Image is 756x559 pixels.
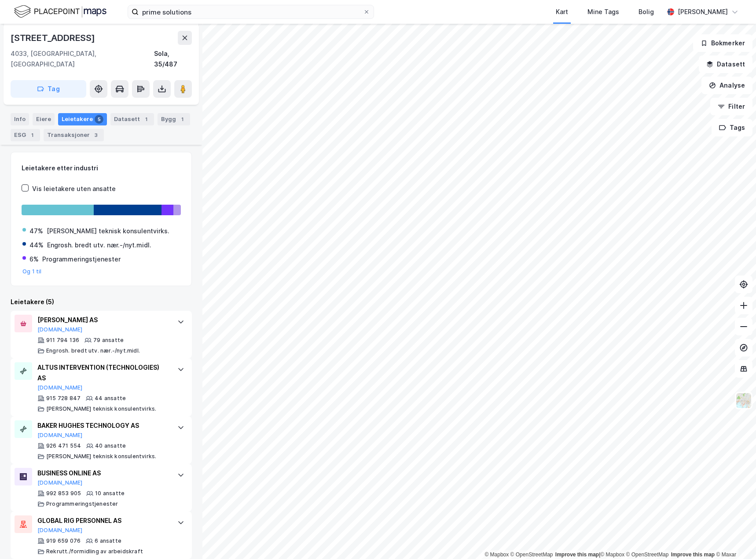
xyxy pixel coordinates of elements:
[37,432,83,439] button: [DOMAIN_NAME]
[37,515,169,526] div: GLOBAL RIG PERSONNEL AS
[46,453,156,460] div: [PERSON_NAME] teknisk konsulentvirks.
[484,552,509,558] a: Mapbox
[712,119,752,136] button: Tags
[712,517,756,559] div: Kontrollprogram for chat
[33,113,55,125] div: Eiere
[600,552,624,558] a: Mapbox
[139,5,363,18] input: Søk på adresse, matrikkel, gårdeiere, leietakere eller personer
[32,184,116,194] div: Vis leietakere uten ansatte
[44,129,104,141] div: Transaksjoner
[678,7,728,17] div: [PERSON_NAME]
[95,115,103,124] div: 5
[110,113,154,125] div: Datasett
[22,268,42,275] button: Og 1 til
[93,337,124,344] div: 79 ansatte
[42,254,121,265] div: Programmeringstjenester
[29,240,44,250] div: 44%
[37,362,169,383] div: ALTUS INTERVENTION (TECHNOLOGIES) AS
[28,131,37,140] div: 1
[95,442,126,449] div: 40 ansatte
[671,552,715,558] a: Improve this map
[14,4,106,19] img: logo.f888ab2527a4732fd821a326f86c7f29.svg
[510,552,553,558] a: OpenStreetMap
[587,7,619,17] div: Mine Tags
[693,34,752,52] button: Bokmerker
[95,395,126,402] div: 44 ansatte
[11,129,40,141] div: ESG
[37,479,83,486] button: [DOMAIN_NAME]
[158,113,190,125] div: Bygg
[95,537,121,544] div: 6 ansatte
[710,98,752,115] button: Filter
[58,113,107,125] div: Leietakere
[11,80,86,98] button: Tag
[142,115,150,124] div: 1
[37,468,169,478] div: BUSINESS ONLINE AS
[556,7,568,17] div: Kart
[712,517,756,559] iframe: Chat Widget
[29,226,43,236] div: 47%
[11,48,154,70] div: 4033, [GEOGRAPHIC_DATA], [GEOGRAPHIC_DATA]
[699,55,752,73] button: Datasett
[47,240,151,250] div: Engrosh. bredt utv. nær.-/nyt.midl.
[37,326,83,333] button: [DOMAIN_NAME]
[46,500,118,508] div: Programmeringstjenester
[46,442,81,449] div: 926 471 554
[555,552,599,558] a: Improve this map
[639,7,654,17] div: Bolig
[11,31,97,45] div: [STREET_ADDRESS]
[46,537,81,544] div: 919 659 076
[46,405,156,412] div: [PERSON_NAME] teknisk konsulentvirks.
[46,395,81,402] div: 915 728 847
[484,550,736,559] div: |
[37,420,169,431] div: BAKER HUGHES TECHNOLOGY AS
[46,347,140,354] div: Engrosh. bredt utv. nær.-/nyt.midl.
[46,548,143,555] div: Rekrutt./formidling av arbeidskraft
[701,77,752,94] button: Analyse
[178,115,187,124] div: 1
[735,392,752,409] img: Z
[626,552,669,558] a: OpenStreetMap
[37,315,169,325] div: [PERSON_NAME] AS
[47,226,169,236] div: [PERSON_NAME] teknisk konsulentvirks.
[37,384,83,391] button: [DOMAIN_NAME]
[95,490,125,497] div: 10 ansatte
[11,113,29,125] div: Info
[22,163,181,173] div: Leietakere etter industri
[92,131,100,140] div: 3
[46,490,81,497] div: 992 853 905
[37,527,83,534] button: [DOMAIN_NAME]
[11,297,192,307] div: Leietakere (5)
[46,337,79,344] div: 911 794 136
[154,48,192,70] div: Sola, 35/487
[29,254,39,265] div: 6%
